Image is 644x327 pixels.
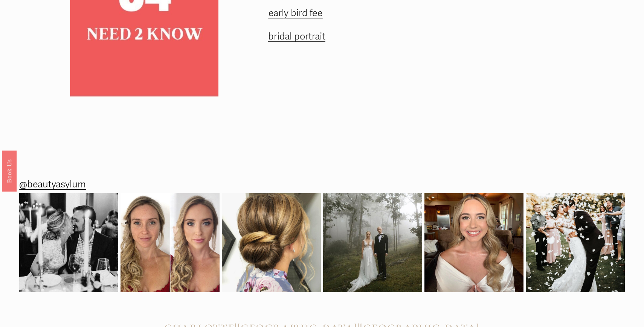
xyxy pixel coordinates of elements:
img: Picture perfect 💫 @beautyasylum_charlotte @apryl_naylor_makeup #beautyasylum_apryl @uptownfunkyou... [323,193,422,292]
img: It&rsquo;s been a while since we&rsquo;ve shared a before and after! Subtle makeup &amp; romantic... [121,193,220,292]
img: Going into the wedding weekend with some bridal inspo for ya! 💫 @beautyasylum_charlotte #beautyas... [424,193,523,292]
img: So much pretty from this weekend! Here&rsquo;s one from @beautyasylum_charlotte #beautyasylum @up... [222,184,321,301]
a: @beautyasylum [19,176,86,193]
img: 2020 didn&rsquo;t stop this wedding celebration! 🎊😍🎉 @beautyasylum_atlanta #beautyasylum @bridal_... [526,181,625,304]
img: Rehearsal dinner vibes from Raleigh, NC. We added a subtle braid at the top before we created her... [19,193,118,292]
a: bridal portrait [268,30,325,42]
a: early bird fee [269,7,323,19]
a: Book Us [2,150,17,191]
